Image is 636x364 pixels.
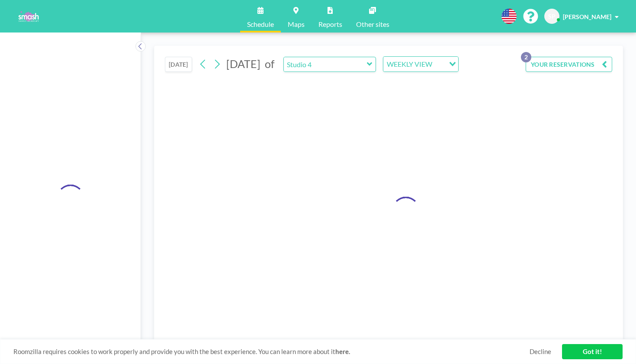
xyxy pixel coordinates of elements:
[435,58,444,70] input: Search for option
[530,348,551,356] a: Decline
[356,21,389,28] span: Other sites
[284,57,367,71] input: Studio 4
[265,57,274,71] span: of
[526,57,612,72] button: YOUR RESERVATIONS2
[288,21,305,28] span: Maps
[521,52,531,62] p: 2
[335,348,350,355] a: here.
[247,21,274,28] span: Schedule
[165,57,192,72] button: [DATE]
[13,348,530,356] span: Roomzilla requires cookies to work properly and provide you with the best experience. You can lea...
[226,57,260,70] span: [DATE]
[14,8,43,25] img: organization-logo
[562,344,623,359] a: Got it!
[383,57,458,71] div: Search for option
[385,58,434,70] span: WEEKLY VIEW
[563,13,611,20] span: [PERSON_NAME]
[548,13,556,20] span: SP
[318,21,342,28] span: Reports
